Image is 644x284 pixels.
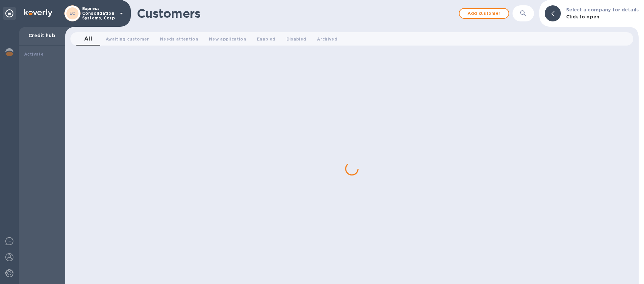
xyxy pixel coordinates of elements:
[24,9,52,17] img: Logo
[566,7,639,12] b: Select a company for details
[137,6,455,20] h1: Customers
[24,32,60,39] p: Credit hub
[465,9,503,17] span: Add customer
[286,35,307,43] span: Disabled
[566,14,599,19] b: Click to open
[317,35,337,43] span: Archived
[209,35,246,43] span: New application
[3,7,16,20] div: Unpin categories
[84,34,92,44] span: All
[160,35,198,43] span: Needs attention
[106,35,149,43] span: Awaiting customer
[82,6,116,20] p: Express Consolidation Systems, Corp
[69,11,75,16] b: EC
[24,52,44,57] b: Activate
[257,35,275,43] span: Enabled
[459,8,509,19] button: Add customer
